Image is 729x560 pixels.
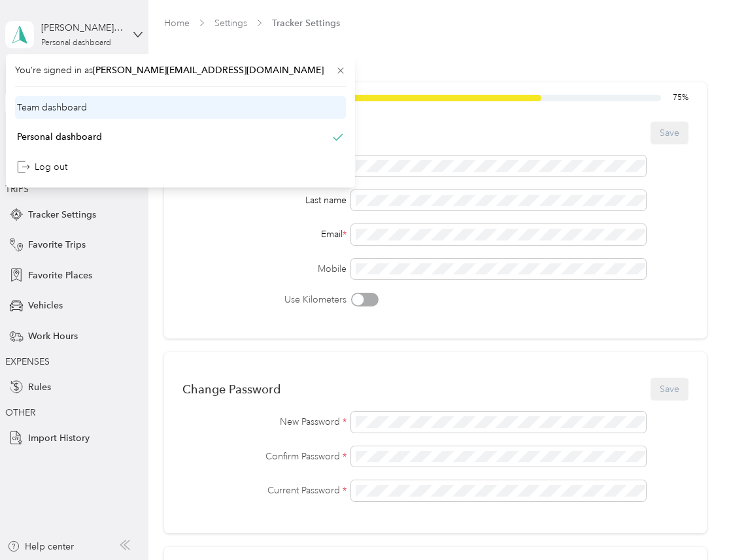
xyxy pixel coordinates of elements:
div: [PERSON_NAME][EMAIL_ADDRESS][DOMAIN_NAME] [41,21,123,35]
a: Settings [214,18,247,29]
span: Favorite Places [28,269,92,282]
a: Home [164,18,190,29]
div: Personal dashboard [41,39,111,47]
span: Import History [28,431,90,445]
span: Favorite Trips [28,238,86,252]
label: Confirm Password [182,450,347,463]
div: Last name [182,193,347,207]
label: Current Password [182,484,347,497]
div: Personal dashboard [17,130,102,144]
div: Change Password [182,382,280,396]
div: Team dashboard [17,101,87,114]
div: Log out [17,160,67,174]
label: New Password [182,415,347,429]
button: Help center [7,540,74,553]
span: Rules [28,380,51,394]
span: EXPENSES [5,356,50,367]
label: Mobile [182,262,347,276]
span: 75 % [673,92,688,104]
span: [PERSON_NAME][EMAIL_ADDRESS][DOMAIN_NAME] [93,65,324,76]
span: TRIPS [5,184,29,195]
span: OTHER [5,407,35,418]
span: Tracker Settings [28,208,96,222]
div: Email [182,227,347,241]
label: Use Kilometers [182,293,347,306]
span: Tracker Settings [272,16,340,30]
span: You’re signed in as [15,63,346,77]
span: Work Hours [28,329,78,343]
span: Vehicles [28,299,63,312]
iframe: Everlance-gr Chat Button Frame [656,487,729,560]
